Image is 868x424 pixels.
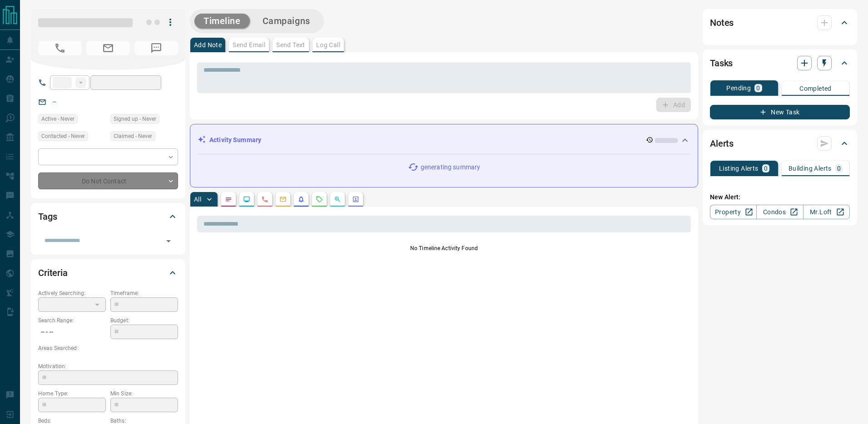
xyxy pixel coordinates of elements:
svg: Notes [225,196,232,203]
svg: Emails [279,196,287,203]
p: Actively Searching: [38,289,106,297]
span: Signed up - Never [114,114,156,123]
p: Budget: [110,316,178,325]
p: Activity Summary [209,135,261,145]
p: Timeframe: [110,289,178,297]
button: New Task [710,105,850,119]
div: Alerts [710,133,850,154]
p: Pending [726,85,751,91]
a: Property [710,205,757,219]
h2: Tags [38,209,57,224]
div: Criteria [38,262,178,284]
svg: Requests [316,196,323,203]
svg: Opportunities [334,196,341,203]
p: Search Range: [38,316,106,325]
button: Timeline [194,14,250,29]
svg: Lead Browsing Activity [243,196,250,203]
p: Min Size: [110,389,178,398]
span: Claimed - Never [114,132,152,141]
h2: Tasks [710,56,733,70]
p: Listing Alerts [719,165,759,172]
button: Open [162,235,175,247]
p: Areas Searched: [38,344,178,352]
p: Motivation: [38,362,178,370]
p: Completed [799,85,832,92]
h2: Criteria [38,266,68,280]
span: Contacted - Never [41,132,85,141]
p: 0 [756,85,760,91]
p: No Timeline Activity Found [197,244,691,252]
p: All [194,196,201,202]
div: Notes [710,12,850,34]
p: -- - -- [38,325,106,340]
a: Condos [756,205,803,219]
span: No Number [134,41,178,55]
p: Add Note [194,42,222,48]
a: -- [53,98,56,105]
button: Campaigns [253,14,319,29]
div: Activity Summary [198,132,690,148]
svg: Calls [261,196,268,203]
span: No Email [86,41,130,55]
a: Mr.Loft [803,205,850,219]
p: New Alert: [710,192,850,202]
div: Tags [38,206,178,227]
div: Do Not Contact [38,173,178,189]
p: 0 [764,165,768,172]
p: Building Alerts [789,165,832,172]
span: No Number [38,41,82,55]
h2: Notes [710,15,734,30]
svg: Agent Actions [352,196,359,203]
div: Tasks [710,52,850,74]
h2: Alerts [710,136,734,151]
p: 0 [837,165,841,172]
p: Home Type: [38,389,106,398]
p: generating summary [421,163,480,172]
span: Active - Never [41,114,74,123]
svg: Listing Alerts [298,196,305,203]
